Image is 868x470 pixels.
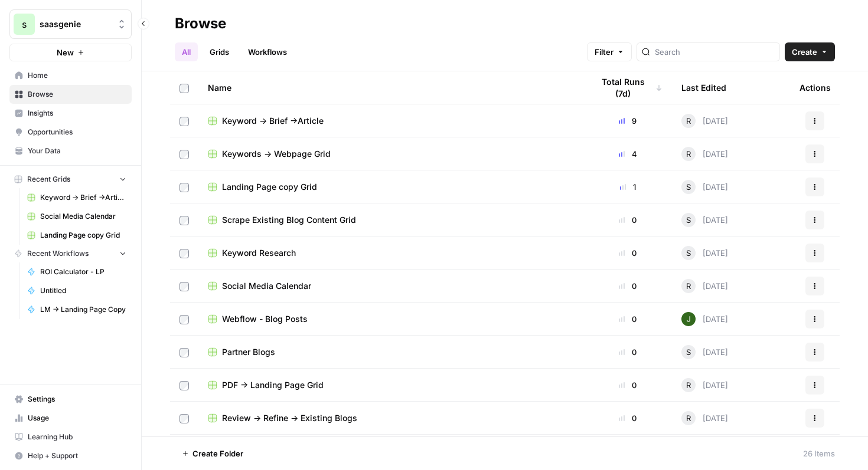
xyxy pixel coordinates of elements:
a: Grids [203,42,236,61]
span: Keyword -> Brief ->Article [222,115,324,127]
button: Create Folder [175,444,250,463]
div: Last Edited [681,71,726,104]
div: 0 [593,214,663,226]
a: Partner Blogs [208,346,574,358]
span: Help + Support [28,451,126,461]
span: Keywords -> Webpage Grid [222,148,331,160]
span: Create Folder [192,448,243,459]
div: [DATE] [681,246,728,260]
span: Recent Workflows [27,248,89,259]
span: Partner Blogs [222,346,275,358]
div: [DATE] [681,180,728,194]
div: [DATE] [681,312,728,326]
input: Search [655,46,775,58]
span: PDF -> Landing Page Grid [222,379,324,391]
a: Usage [9,409,132,428]
div: [DATE] [681,279,728,293]
span: ROI Calculator - LP [40,267,126,277]
div: 0 [593,280,663,292]
span: Browse [28,89,126,100]
button: Recent Grids [9,170,132,188]
a: Workflows [241,42,294,61]
div: [DATE] [681,114,728,128]
button: Help + Support [9,446,132,465]
span: Opportunities [28,127,126,137]
span: Filter [595,46,614,58]
span: Webflow - Blog Posts [222,313,308,325]
a: Scrape Existing Blog Content Grid [208,214,574,226]
span: Review -> Refine -> Existing Blogs [222,412,357,424]
span: Usage [28,413,126,423]
a: Home [9,66,132,85]
div: 26 Items [803,448,835,459]
div: 0 [593,346,663,358]
div: 0 [593,412,663,424]
div: 9 [593,115,663,127]
a: Webflow - Blog Posts [208,313,574,325]
div: [DATE] [681,147,728,161]
a: Learning Hub [9,428,132,446]
a: Browse [9,85,132,104]
span: S [686,247,691,259]
div: Name [208,71,574,104]
span: S [686,346,691,358]
div: Total Runs (7d) [593,71,663,104]
a: Landing Page copy Grid [208,181,574,193]
div: [DATE] [681,213,728,227]
span: Landing Page copy Grid [222,181,317,193]
button: Create [785,42,835,61]
span: Learning Hub [28,432,126,442]
a: Landing Page copy Grid [22,226,132,245]
a: Social Media Calendar [22,207,132,226]
span: saasgenie [40,18,111,30]
span: Landing Page copy Grid [40,230,126,241]
div: [DATE] [681,411,728,425]
a: Keyword -> Brief ->Article [22,188,132,207]
a: Social Media Calendar [208,280,574,292]
span: s [22,17,27,31]
span: New [57,47,74,58]
a: Keywords -> Webpage Grid [208,148,574,160]
a: Keyword -> Brief ->Article [208,115,574,127]
a: All [175,42,198,61]
button: Workspace: saasgenie [9,9,132,39]
button: Filter [587,42,632,61]
span: Social Media Calendar [222,280,311,292]
span: R [686,379,691,391]
a: Your Data [9,142,132,160]
span: R [686,115,691,127]
span: Create [792,46,817,58]
div: [DATE] [681,378,728,392]
span: Keyword Research [222,247,296,259]
span: S [686,214,691,226]
div: 0 [593,313,663,325]
a: Untitled [22,281,132,300]
span: Home [28,70,126,81]
div: Actions [800,71,831,104]
a: LM -> Landing Page Copy [22,300,132,319]
a: Review -> Refine -> Existing Blogs [208,412,574,424]
span: LM -> Landing Page Copy [40,304,126,315]
a: Insights [9,104,132,123]
button: Recent Workflows [9,245,132,262]
span: R [686,412,691,424]
div: [DATE] [681,345,728,359]
span: R [686,280,691,292]
span: Scrape Existing Blog Content Grid [222,214,356,226]
button: New [9,44,132,61]
span: Settings [28,394,126,405]
span: Untitled [40,285,126,296]
span: Your Data [28,146,126,156]
span: Recent Grids [27,174,70,185]
div: 4 [593,148,663,160]
img: 5v0yozua856dyxnw4lpcp45mgmzh [681,312,696,326]
a: Opportunities [9,123,132,142]
span: R [686,148,691,160]
a: PDF -> Landing Page Grid [208,379,574,391]
span: Insights [28,108,126,119]
span: Keyword -> Brief ->Article [40,192,126,203]
div: 0 [593,247,663,259]
div: 0 [593,379,663,391]
div: 1 [593,181,663,193]
div: Browse [175,14,226,33]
